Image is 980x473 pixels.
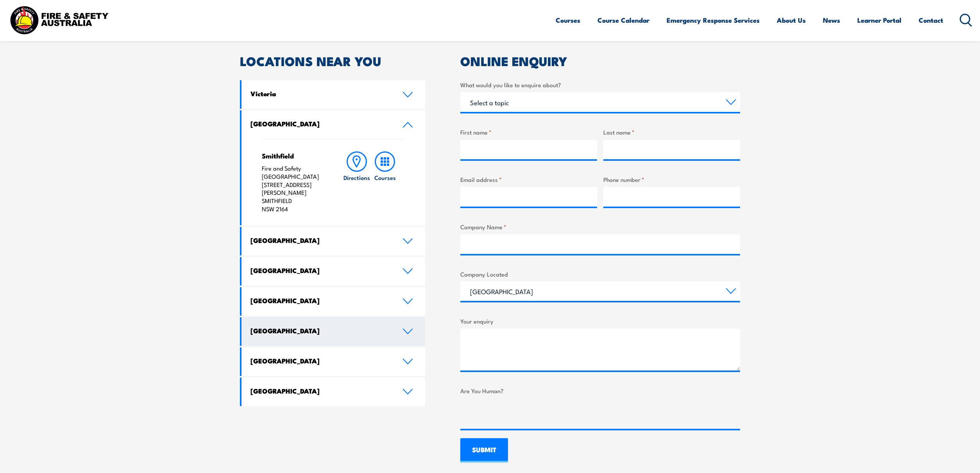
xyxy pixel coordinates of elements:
[241,317,425,346] a: [GEOGRAPHIC_DATA]
[250,89,390,98] h4: Victoria
[460,270,740,279] label: Company Located
[241,110,425,139] a: [GEOGRAPHIC_DATA]
[556,10,580,31] a: Courses
[250,326,390,335] h4: [GEOGRAPHIC_DATA]
[460,398,579,429] iframe: reCAPTCHA
[919,10,943,31] a: Contact
[460,438,508,462] input: SUBMIT
[241,287,425,316] a: [GEOGRAPHIC_DATA]
[603,128,740,137] label: Last name
[262,151,327,160] h4: Smithfield
[343,173,370,182] h6: Directions
[460,175,597,184] label: Email address
[241,347,425,376] a: [GEOGRAPHIC_DATA]
[460,317,740,326] label: Your enquiry
[667,10,760,31] a: Emergency Response Services
[460,128,597,137] label: First name
[250,296,390,305] h4: [GEOGRAPHIC_DATA]
[597,10,649,31] a: Course Calendar
[241,80,425,109] a: Victoria
[262,164,327,213] p: Fire and Safety [GEOGRAPHIC_DATA] [STREET_ADDRESS][PERSON_NAME] SMITHFIELD NSW 2164
[250,266,390,275] h4: [GEOGRAPHIC_DATA]
[250,236,390,245] h4: [GEOGRAPHIC_DATA]
[374,173,396,182] h6: Courses
[823,10,840,31] a: News
[241,257,425,286] a: [GEOGRAPHIC_DATA]
[857,10,901,31] a: Learner Portal
[777,10,806,31] a: About Us
[250,356,390,365] h4: [GEOGRAPHIC_DATA]
[371,151,399,213] a: Courses
[240,55,425,66] h2: LOCATIONS NEAR YOU
[250,387,390,395] h4: [GEOGRAPHIC_DATA]
[241,378,425,406] a: [GEOGRAPHIC_DATA]
[250,119,390,128] h4: [GEOGRAPHIC_DATA]
[603,175,740,184] label: Phone number
[460,222,740,231] label: Company Name
[241,227,425,255] a: [GEOGRAPHIC_DATA]
[460,386,740,395] label: Are You Human?
[460,80,740,89] label: What would you like to enquire about?
[343,151,371,213] a: Directions
[460,55,740,66] h2: ONLINE ENQUIRY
